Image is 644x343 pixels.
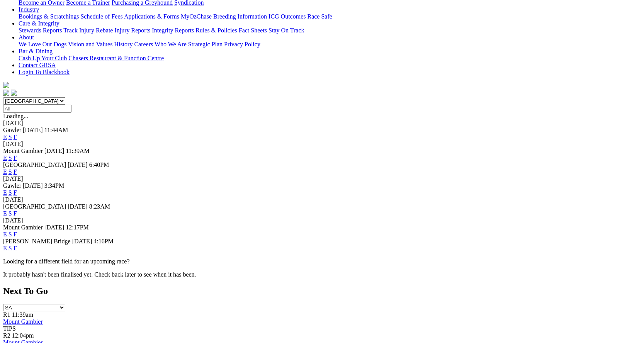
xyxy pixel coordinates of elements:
a: E [3,189,7,196]
span: [GEOGRAPHIC_DATA] [3,161,66,168]
span: 11:39am [12,311,33,318]
a: Privacy Policy [224,41,260,48]
span: R1 [3,311,10,318]
a: S [8,155,12,161]
a: S [8,168,12,175]
div: About [19,41,641,48]
span: [PERSON_NAME] Bridge [3,238,71,245]
div: Industry [19,13,641,20]
a: History [114,41,133,48]
span: [DATE] [68,161,88,168]
span: TIPS [3,325,16,332]
a: F [14,245,17,251]
span: R2 [3,332,10,339]
a: Stay On Track [268,27,304,34]
a: E [3,155,7,161]
a: Fact Sheets [239,27,267,34]
a: ICG Outcomes [268,13,306,20]
a: Vision and Values [68,41,112,48]
span: 3:34PM [44,182,65,189]
a: Track Injury Rebate [63,27,113,34]
div: [DATE] [3,196,641,203]
a: F [14,210,17,217]
a: Industry [19,6,39,13]
partial: It probably hasn't been finalised yet. Check back later to see when it has been. [3,271,196,278]
span: Mount Gambier [3,224,43,231]
a: S [8,134,12,140]
a: Bookings & Scratchings [19,13,79,20]
div: [DATE] [3,217,641,224]
div: Bar & Dining [19,55,641,62]
div: [DATE] [3,120,641,127]
span: 11:39AM [66,148,90,154]
a: Chasers Restaurant & Function Centre [68,55,164,61]
a: Who We Are [155,41,187,48]
a: MyOzChase [181,13,212,20]
a: S [8,245,12,251]
span: [DATE] [23,127,43,133]
span: [DATE] [68,203,88,210]
a: Rules & Policies [195,27,237,34]
img: logo-grsa-white.png [3,82,9,88]
span: Gawler [3,127,21,133]
a: Race Safe [307,13,332,20]
span: [DATE] [72,238,92,245]
span: Loading... [3,113,28,119]
a: E [3,245,7,251]
a: S [8,231,12,238]
a: S [8,210,12,217]
span: 8:23AM [89,203,110,210]
a: F [14,155,17,161]
a: E [3,210,7,217]
span: 12:04pm [12,332,34,339]
div: [DATE] [3,141,641,148]
div: [DATE] [3,175,641,182]
a: Breeding Information [213,13,267,20]
a: Mount Gambier [3,318,43,325]
span: Mount Gambier [3,148,43,154]
img: facebook.svg [3,90,9,96]
a: Applications & Forms [124,13,179,20]
img: twitter.svg [11,90,17,96]
a: Login To Blackbook [19,69,70,75]
a: Care & Integrity [19,20,59,27]
span: 11:44AM [44,127,68,133]
a: Strategic Plan [188,41,223,48]
span: [DATE] [23,182,43,189]
a: E [3,168,7,175]
a: Cash Up Your Club [19,55,67,61]
h2: Next To Go [3,286,641,296]
span: [DATE] [44,224,65,231]
a: F [14,189,17,196]
a: Injury Reports [114,27,150,34]
span: 12:17PM [66,224,89,231]
a: Careers [134,41,153,48]
a: About [19,34,34,41]
p: Looking for a different field for an upcoming race? [3,258,641,265]
span: Gawler [3,182,21,189]
a: F [14,168,17,175]
a: Stewards Reports [19,27,62,34]
a: E [3,231,7,238]
input: Select date [3,105,71,113]
a: Bar & Dining [19,48,53,54]
a: We Love Our Dogs [19,41,66,48]
a: E [3,134,7,140]
span: [DATE] [44,148,65,154]
a: F [14,134,17,140]
span: 4:16PM [93,238,114,245]
a: Integrity Reports [152,27,194,34]
div: Care & Integrity [19,27,641,34]
a: S [8,189,12,196]
span: [GEOGRAPHIC_DATA] [3,203,66,210]
a: F [14,231,17,238]
a: Schedule of Fees [80,13,122,20]
a: Contact GRSA [19,62,56,68]
span: 6:40PM [89,161,109,168]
